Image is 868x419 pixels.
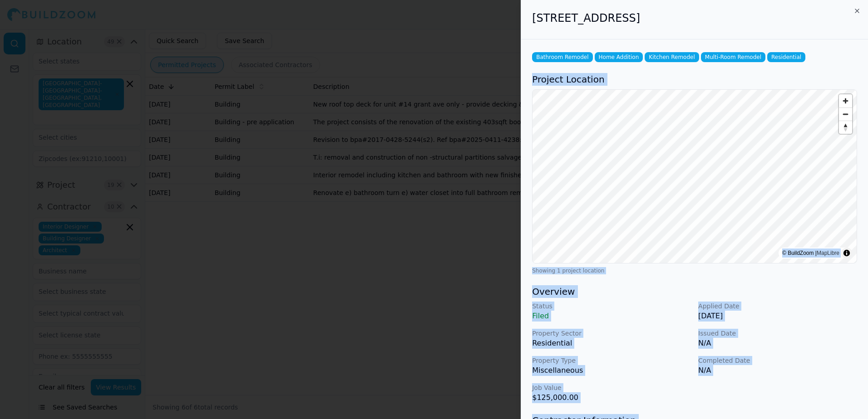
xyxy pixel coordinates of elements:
p: N/A [698,338,857,349]
canvas: Map [533,90,857,263]
p: Status [532,302,691,311]
h2: [STREET_ADDRESS] [532,11,857,25]
button: Zoom in [839,94,852,107]
p: Job Value [532,383,691,392]
a: MapLibre [817,250,839,256]
p: Residential [532,338,691,349]
h3: Overview [532,285,857,298]
p: Property Sector [532,329,691,338]
span: Residential [767,52,805,62]
p: Applied Date [698,302,857,311]
summary: Toggle attribution [841,248,852,258]
p: [DATE] [698,311,857,322]
p: Filed [532,311,691,322]
span: Bathroom Remodel [532,52,592,62]
p: Miscellaneous [532,365,691,376]
p: Issued Date [698,329,857,338]
p: $125,000.00 [532,392,691,403]
span: Multi-Room Remodel [701,52,765,62]
button: Reset bearing to north [839,121,852,134]
p: Completed Date [698,356,857,365]
div: © BuildZoom | [782,248,839,258]
span: Kitchen Remodel [645,52,699,62]
div: Showing 1 project location [532,267,857,274]
p: Property Type [532,356,691,365]
span: Home Addition [595,52,643,62]
button: Zoom out [839,107,852,121]
p: N/A [698,365,857,376]
h3: Project Location [532,73,857,86]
